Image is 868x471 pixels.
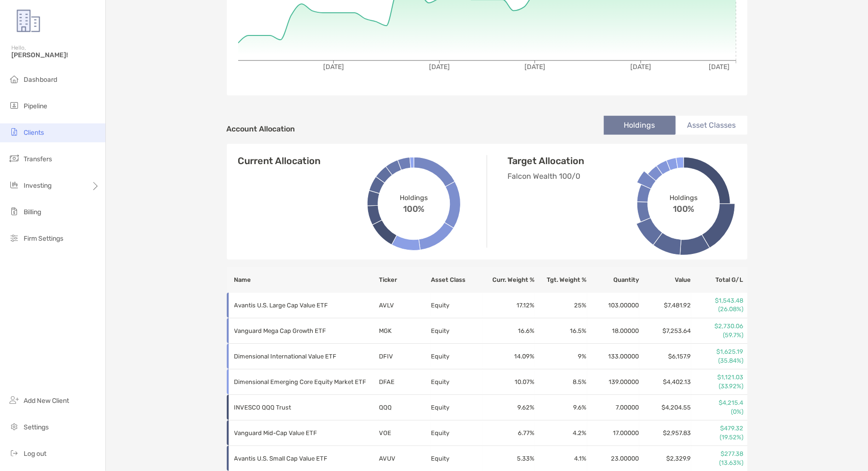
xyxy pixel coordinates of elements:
span: Pipeline [24,102,47,110]
td: Equity [430,395,482,420]
p: Dimensional Emerging Core Equity Market ETF [234,376,367,388]
img: Zoe Logo [11,4,45,38]
td: $4,402.13 [639,369,691,395]
span: Add New Client [24,397,69,405]
tspan: [DATE] [429,63,450,71]
th: Quantity [587,267,639,293]
span: Transfers [24,155,52,163]
td: 16.6 % [483,318,535,344]
td: 133.00000 [587,344,639,369]
span: Firm Settings [24,235,63,243]
td: 4.2 % [535,420,587,446]
td: 10.07 % [483,369,535,395]
span: Clients [24,129,44,137]
span: 100% [673,201,695,214]
td: 103.00000 [587,293,639,318]
td: 9.6 % [535,395,587,420]
p: $1,625.19 [692,348,743,356]
td: 16.5 % [535,318,587,344]
p: (26.08%) [692,305,743,314]
p: (33.92%) [692,382,743,391]
img: investing icon [9,179,20,191]
td: $4,204.55 [639,395,691,420]
th: Asset Class [430,267,482,293]
img: logout icon [9,447,20,459]
td: 139.00000 [587,369,639,395]
span: Settings [24,423,49,431]
p: (59.7%) [692,331,743,340]
th: Tgt. Weight % [535,267,587,293]
p: Vanguard Mid-Cap Value ETF [234,427,367,439]
p: $2,730.06 [692,322,743,331]
td: MGK [378,318,430,344]
p: $479.32 [692,424,743,433]
td: 9 % [535,344,587,369]
tspan: [DATE] [524,63,545,71]
p: (0%) [692,408,743,416]
td: $7,481.92 [639,293,691,318]
h4: Account Allocation [227,124,295,133]
th: Ticker [378,267,430,293]
p: $4,215.4 [692,399,743,407]
tspan: [DATE] [323,63,344,71]
td: 18.00000 [587,318,639,344]
td: Equity [430,293,482,318]
td: AVLV [378,293,430,318]
td: 6.77 % [483,420,535,446]
td: QQQ [378,395,430,420]
span: [PERSON_NAME]! [11,51,100,59]
tspan: [DATE] [709,63,730,71]
li: Asset Classes [676,116,748,135]
td: Equity [430,369,482,395]
span: Holdings [400,193,428,201]
tspan: [DATE] [630,63,651,71]
img: transfers icon [9,153,20,164]
span: 100% [403,201,425,214]
th: Total G/L [691,267,747,293]
p: Dimensional International Value ETF [234,350,367,362]
span: Investing [24,182,52,190]
th: Curr. Weight % [483,267,535,293]
td: 14.09 % [483,344,535,369]
p: $1,543.48 [692,297,743,305]
h4: Target Allocation [508,155,654,166]
td: $6,157.9 [639,344,691,369]
td: Equity [430,420,482,446]
td: DFAE [378,369,430,395]
td: 17.00000 [587,420,639,446]
p: Avantis U.S. Small Cap Value ETF [234,453,367,464]
td: Equity [430,344,482,369]
td: 8.5 % [535,369,587,395]
p: (35.84%) [692,357,743,365]
p: $277.38 [692,450,743,458]
th: Value [639,267,691,293]
td: 25 % [535,293,587,318]
p: Falcon Wealth 100/0 [508,170,654,182]
img: clients icon [9,126,20,138]
th: Name [227,267,379,293]
td: $2,957.83 [639,420,691,446]
td: $7,253.64 [639,318,691,344]
p: $1,121.03 [692,373,743,382]
td: VOE [378,420,430,446]
h4: Current Allocation [238,155,321,166]
p: Avantis U.S. Large Cap Value ETF [234,299,367,311]
li: Holdings [604,116,676,135]
p: (19.52%) [692,433,743,442]
img: billing icon [9,206,20,217]
span: Dashboard [24,76,57,84]
img: pipeline icon [9,100,20,111]
span: Billing [24,208,41,216]
td: 17.12 % [483,293,535,318]
td: 7.00000 [587,395,639,420]
p: Vanguard Mega Cap Growth ETF [234,325,367,337]
td: DFIV [378,344,430,369]
td: 9.62 % [483,395,535,420]
p: INVESCO QQQ Trust [234,401,367,413]
img: add_new_client icon [9,394,20,406]
p: (13.63%) [692,459,743,467]
span: Holdings [670,193,697,201]
span: Log out [24,450,46,458]
img: firm-settings icon [9,232,20,244]
td: Equity [430,318,482,344]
